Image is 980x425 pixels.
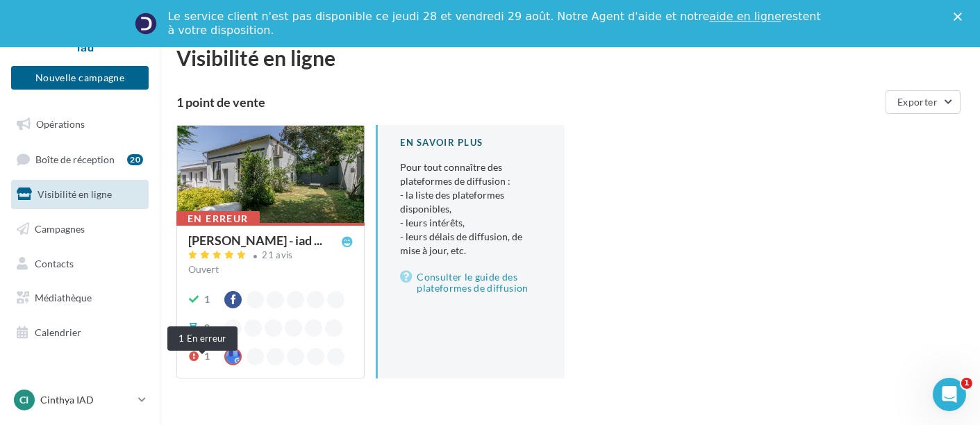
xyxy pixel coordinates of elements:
[263,251,293,260] div: 21 avis
[8,110,151,139] a: Opérations
[954,12,967,21] div: Fermer
[168,10,824,37] div: Le service client n'est pas disponible ce jeudi 28 et vendredi 29 août. Notre Agent d'aide et not...
[20,393,29,407] span: CI
[897,96,938,108] span: Exporter
[35,257,74,269] span: Contacts
[961,378,972,389] span: 1
[35,292,92,303] span: Médiathèque
[176,211,260,226] div: En erreur
[11,387,149,413] a: CI Cinthya IAD
[11,66,149,90] button: Nouvelle campagne
[204,321,210,335] div: 0
[400,188,542,216] li: - la liste des plateformes disponibles,
[8,249,151,278] a: Contacts
[135,12,157,35] img: Profile image for Service-Client
[8,318,151,347] a: Calendrier
[167,326,238,351] div: 1 En erreur
[204,292,210,306] div: 1
[188,234,322,247] span: [PERSON_NAME] - iad ...
[40,393,133,407] p: Cinthya IAD
[400,216,542,230] li: - leurs intérêts,
[400,269,542,297] a: Consulter le guide des plateformes de diffusion
[400,160,542,258] p: Pour tout connaître des plateformes de diffusion :
[8,215,151,244] a: Campagnes
[36,118,85,130] span: Opérations
[400,230,542,258] li: - leurs délais de diffusion, de mise à jour, etc.
[176,96,880,108] div: 1 point de vente
[38,188,112,200] span: Visibilité en ligne
[204,349,210,363] div: 1
[35,223,85,235] span: Campagnes
[400,136,542,149] div: En savoir plus
[35,153,115,165] span: Boîte de réception
[127,154,143,165] div: 20
[188,249,353,265] a: 21 avis
[709,10,781,23] a: aide en ligne
[886,90,961,114] button: Exporter
[188,263,219,275] span: Ouvert
[933,378,966,411] iframe: Intercom live chat
[176,47,963,68] div: Visibilité en ligne
[8,180,151,209] a: Visibilité en ligne
[35,326,81,338] span: Calendrier
[8,283,151,312] a: Médiathèque
[8,144,151,174] a: Boîte de réception20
